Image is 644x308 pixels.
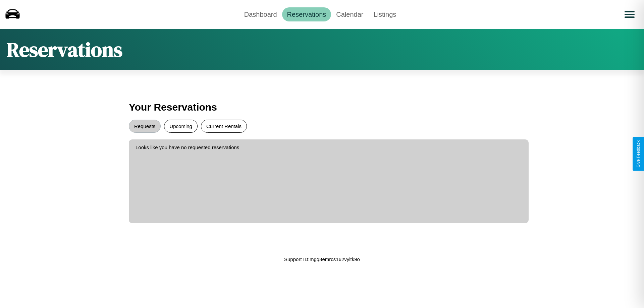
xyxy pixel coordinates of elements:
p: Looks like you have no requested reservations [136,143,522,152]
button: Open menu [620,5,639,24]
button: Current Rentals [201,120,247,133]
a: Calendar [331,7,368,21]
a: Listings [368,7,401,21]
h1: Reservations [7,36,122,63]
button: Upcoming [164,120,198,133]
button: Requests [129,120,161,133]
h3: Your Reservations [129,98,515,116]
a: Reservations [282,7,331,21]
p: Support ID: mgq8emrcs162vyltk9o [284,255,360,264]
a: Dashboard [239,7,282,21]
div: Give Feedback [636,140,641,168]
